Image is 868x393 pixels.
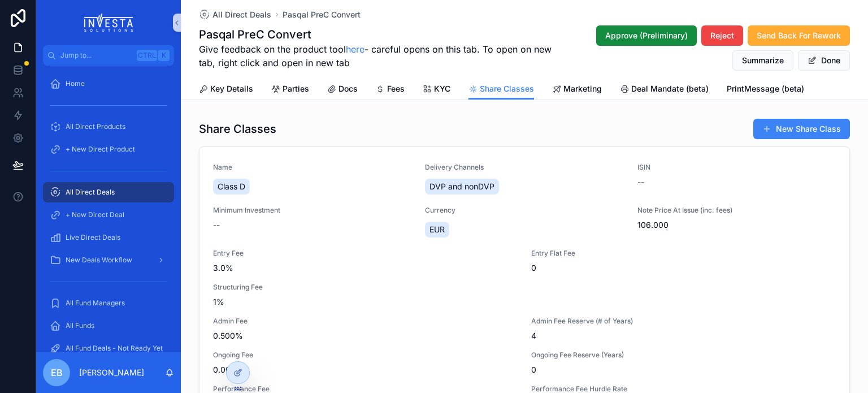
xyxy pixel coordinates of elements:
button: Approve (Preliminary) [596,25,697,46]
span: Entry Fee [213,249,518,258]
a: Deal Mandate (beta) [620,79,709,101]
span: KYC [434,83,450,94]
a: New Deals Workflow [43,250,174,270]
p: [PERSON_NAME] [79,367,144,378]
a: Live Direct Deals [43,227,174,248]
a: All Direct Products [43,116,174,137]
span: Jump to... [60,51,132,60]
a: All Fund Managers [43,293,174,313]
span: Minimum Investment [213,206,411,215]
span: All Fund Managers [66,299,125,308]
span: Send Back For Rework [757,30,841,41]
a: + New Direct Product [43,139,174,159]
span: Deal Mandate (beta) [631,83,709,94]
span: Marketing [563,83,602,94]
span: Give feedback on the product tool - careful opens on this tab. To open on new tab, right click an... [199,42,567,70]
span: Docs [338,83,358,94]
span: Structuring Fee [213,283,836,292]
a: here [346,44,364,55]
a: Fees [376,79,405,101]
span: Name [213,163,411,172]
a: All Direct Deals [43,182,174,202]
a: Docs [327,79,358,101]
span: ISIN [637,163,836,172]
span: Note Price At Issue (inc. fees) [637,206,836,215]
span: 106.000 [637,219,836,231]
a: Key Details [199,79,253,101]
span: Reject [710,30,734,41]
span: -- [213,219,220,231]
a: Parties [271,79,309,101]
span: -- [637,176,644,188]
span: Admin Fee Reserve (# of Years) [531,317,836,326]
span: Admin Fee [213,317,518,326]
button: Summarize [732,50,793,71]
span: All Direct Deals [212,9,271,20]
span: Summarize [742,55,784,66]
span: PrintMessage (beta) [727,83,804,94]
h1: Share Classes [199,121,276,137]
span: 4 [531,330,836,342]
span: All Fund Deals - Not Ready Yet [66,344,163,353]
a: Home [43,74,174,94]
span: Ongoing Fee [213,351,518,360]
a: Pasqal PreC Convert [283,9,361,20]
span: DVP and nonDVP [429,181,494,192]
span: New Deals Workflow [66,256,132,265]
span: + New Direct Deal [66,210,124,219]
span: All Direct Deals [66,188,115,197]
div: scrollable content [36,66,181,352]
button: Send Back For Rework [748,25,850,46]
span: Home [66,79,85,88]
span: Ctrl [137,50,157,61]
button: New Share Class [753,119,850,139]
a: All Direct Deals [199,9,271,20]
span: Class D [218,181,245,192]
a: All Funds [43,316,174,336]
h1: Pasqal PreC Convert [199,27,567,42]
a: PrintMessage (beta) [727,79,804,101]
a: Marketing [552,79,602,101]
span: Ongoing Fee Reserve (Years) [531,351,836,360]
span: 3.0% [213,262,518,274]
button: Done [798,50,850,71]
img: App logo [84,14,133,32]
span: Share Classes [480,83,534,94]
span: Key Details [210,83,253,94]
button: Reject [701,25,743,46]
span: 1% [213,296,836,308]
a: + New Direct Deal [43,205,174,225]
span: All Direct Products [66,122,125,131]
button: Jump to...CtrlK [43,45,174,66]
a: Share Classes [468,79,534,100]
a: KYC [423,79,450,101]
span: 0 [531,364,836,375]
span: EB [51,366,63,379]
span: Delivery Channels [425,163,623,172]
span: Fees [387,83,405,94]
span: Parties [283,83,309,94]
span: 0.00% [213,364,518,375]
span: K [159,51,168,60]
span: EUR [429,224,445,235]
span: + New Direct Product [66,145,135,154]
span: 0 [531,262,836,274]
span: All Funds [66,321,94,330]
span: Currency [425,206,623,215]
span: 0.500% [213,330,518,342]
span: Live Direct Deals [66,233,120,242]
span: Approve (Preliminary) [605,30,688,41]
a: All Fund Deals - Not Ready Yet [43,338,174,359]
span: Entry Flat Fee [531,249,836,258]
